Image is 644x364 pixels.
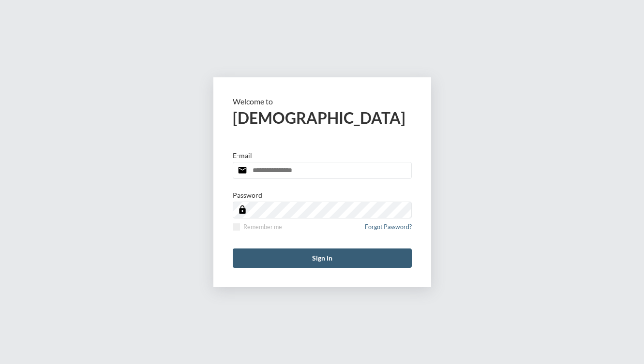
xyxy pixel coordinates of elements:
label: Remember me [233,223,282,231]
p: Welcome to [233,97,412,106]
p: E-mail [233,151,252,160]
h2: [DEMOGRAPHIC_DATA] [233,108,412,127]
p: Password [233,191,262,199]
button: Sign in [233,248,412,268]
a: Forgot Password? [365,223,412,236]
